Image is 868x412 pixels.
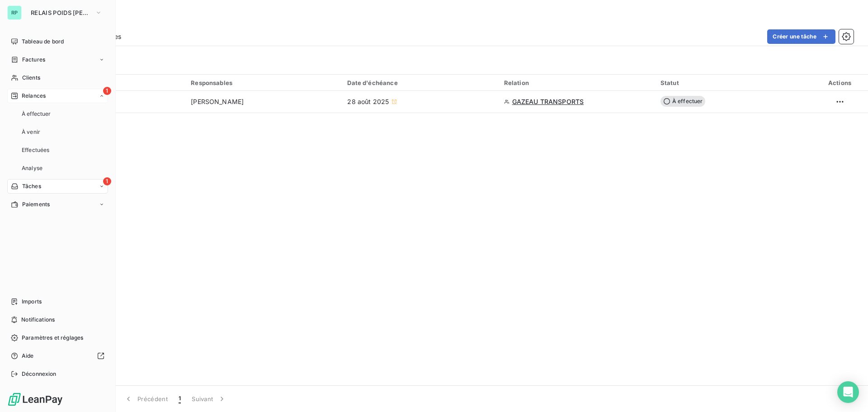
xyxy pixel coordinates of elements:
[22,110,51,118] span: À effectuer
[7,392,63,407] img: Logo LeanPay
[22,74,40,82] span: Clients
[22,352,34,360] span: Aide
[7,5,22,20] div: RP
[173,389,186,408] button: 1
[347,79,493,86] div: Date d'échéance
[22,128,40,136] span: À venir
[103,177,111,185] span: 1
[179,394,181,403] span: 1
[191,79,336,86] div: Responsables
[191,97,244,106] span: [PERSON_NAME]
[22,56,45,64] span: Factures
[22,164,42,172] span: Analyse
[512,97,584,106] span: GAZEAU TRANSPORTS
[118,389,173,408] button: Précédent
[660,79,806,86] div: Statut
[186,389,232,408] button: Suivant
[817,79,863,86] div: Actions
[22,146,50,154] span: Effectuées
[31,9,91,16] span: RELAIS POIDS [PERSON_NAME]
[22,38,64,46] span: Tableau de bord
[660,96,706,107] span: À effectuer
[347,97,389,106] span: 28 août 2025
[22,182,41,190] span: Tâches
[22,92,46,100] span: Relances
[7,349,108,363] a: Aide
[22,370,57,378] span: Déconnexion
[21,316,55,324] span: Notifications
[504,79,650,86] div: Relation
[103,87,111,95] span: 1
[22,200,50,208] span: Paiements
[22,334,83,342] span: Paramètres et réglages
[837,381,859,403] div: Open Intercom Messenger
[22,298,42,306] span: Imports
[767,29,835,44] button: Créer une tâche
